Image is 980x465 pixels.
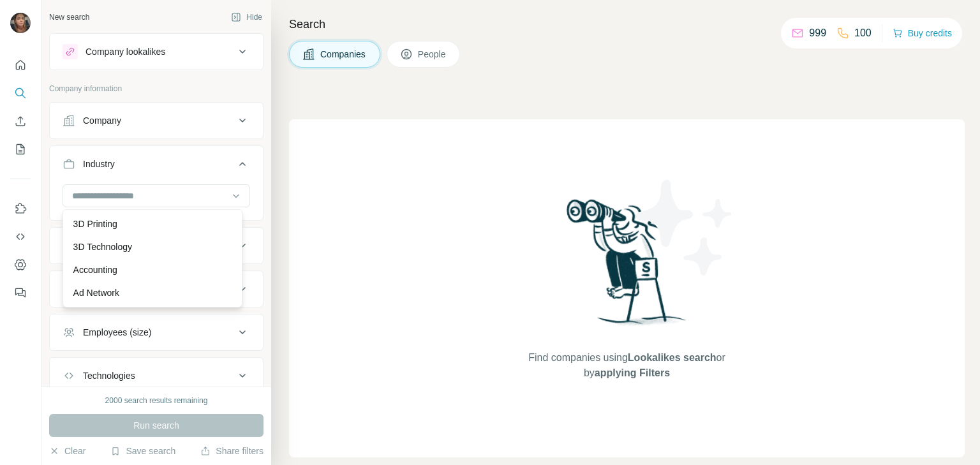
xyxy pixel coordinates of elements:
div: 2000 search results remaining [105,395,208,406]
div: Company [83,114,121,127]
button: Use Surfe API [10,225,31,248]
div: Technologies [83,369,135,382]
h4: Search [289,15,965,33]
div: Company lookalikes [85,45,165,58]
img: Surfe Illustration - Stars [627,170,742,285]
img: Avatar [10,13,31,33]
button: Save search [110,445,175,457]
button: Company [50,105,263,136]
button: Buy credits [893,24,952,42]
button: Hide [222,8,271,27]
p: Ad Network [73,286,119,299]
button: Enrich CSV [10,110,31,133]
span: Lookalikes search [628,352,716,363]
button: Share filters [200,445,264,457]
button: Use Surfe on LinkedIn [10,197,31,220]
p: 100 [854,26,872,41]
button: Feedback [10,281,31,304]
span: Find companies using or by [524,350,729,381]
span: Companies [320,48,367,61]
button: Dashboard [10,253,31,276]
button: My lists [10,138,31,161]
button: Clear [49,445,85,457]
button: Company lookalikes [50,36,263,67]
button: Technologies [50,360,263,391]
p: 3D Technology [73,240,132,253]
div: New search [49,11,89,23]
span: People [418,48,447,61]
span: applying Filters [595,367,670,378]
p: 999 [809,26,826,41]
div: Employees (size) [83,326,151,339]
p: 3D Printing [73,218,117,230]
button: HQ location [50,230,263,261]
button: Employees (size) [50,317,263,348]
button: Quick start [10,54,31,77]
img: Surfe Illustration - Woman searching with binoculars [561,196,694,338]
p: Accounting [73,263,117,276]
div: Industry [83,158,115,170]
button: Annual revenue ($) [50,274,263,304]
button: Industry [50,149,263,184]
button: Search [10,82,31,105]
p: Company information [49,83,264,94]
